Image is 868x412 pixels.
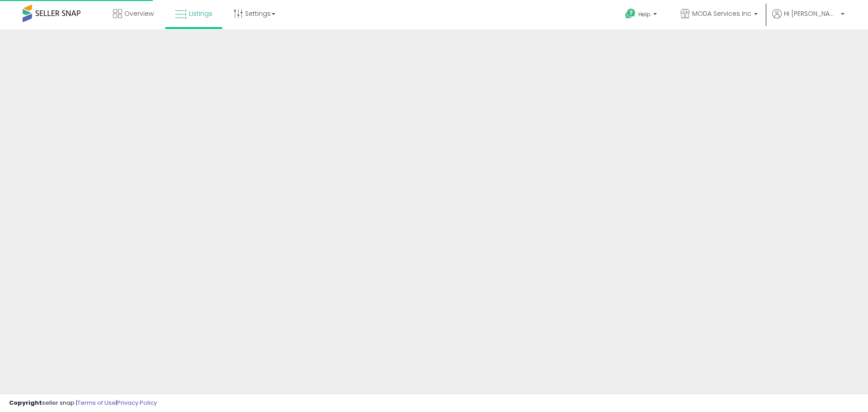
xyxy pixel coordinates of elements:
[117,398,157,407] a: Privacy Policy
[9,398,42,407] strong: Copyright
[9,399,157,407] div: seller snap | |
[625,8,636,19] i: Get Help
[618,1,666,29] a: Help
[772,9,844,29] a: Hi [PERSON_NAME]
[784,9,838,18] span: Hi [PERSON_NAME]
[124,9,154,18] span: Overview
[189,9,212,18] span: Listings
[77,398,116,407] a: Terms of Use
[638,10,651,18] span: Help
[692,9,751,18] span: MODA Services Inc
